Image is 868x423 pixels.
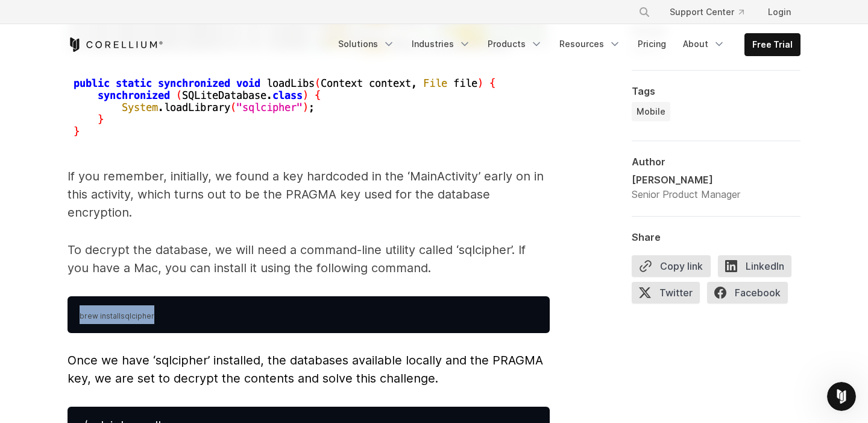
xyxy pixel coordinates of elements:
button: Search [634,1,655,23]
div: Navigation Menu [331,33,800,56]
a: Free Trial [745,34,800,56]
div: Tags [632,85,800,97]
a: Support Center [660,1,753,23]
a: About [676,33,732,55]
a: Mobile [632,102,670,121]
div: Navigation Menu [624,1,800,23]
button: Copy link [632,255,711,277]
a: Login [758,1,800,23]
a: Corellium Home [68,37,163,52]
div: [PERSON_NAME] [632,173,740,187]
span: Facebook [707,282,788,304]
span: Twitter [632,282,700,304]
img: Public static synchronized void [68,75,501,143]
span: Once we have ‘sqlcipher’ installed, the databases available locally and the PRAGMA key, we are se... [68,353,543,386]
a: LinkedIn [718,255,799,282]
p: To decrypt the database, we will need a command-line utility called ‘sqlcipher’. If you have a Ma... [68,241,550,277]
div: Share [632,231,800,243]
p: If you remember, initially, we found a key hardcoded in the ‘MainActivity’ early on in this activ... [68,167,550,221]
iframe: Intercom live chat [827,382,856,411]
span: LinkedIn [718,255,791,277]
span: brew install [80,311,121,320]
a: Pricing [631,33,673,55]
a: Facebook [707,282,795,308]
a: Resources [552,33,628,55]
a: Solutions [331,33,402,55]
div: Author [632,156,800,168]
a: Twitter [632,282,707,308]
a: Industries [404,33,478,55]
span: sqlcipher [121,311,154,320]
div: Senior Product Manager [632,187,740,202]
span: Mobile [637,106,665,118]
a: Products [480,33,550,55]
